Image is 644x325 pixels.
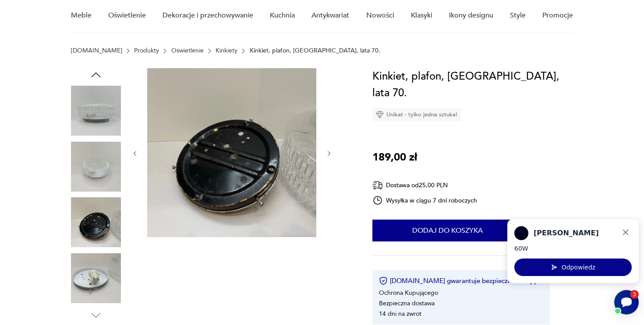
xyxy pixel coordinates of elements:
[379,310,421,318] li: 14 dni na zwrot
[372,180,383,191] img: Ikona dostawy
[71,86,121,136] img: Zdjęcie produktu Kinkiet, plafon, Niemcy, lata 70.
[372,68,573,101] h1: Kinkiet, plafon, [GEOGRAPHIC_DATA], lata 70.
[71,47,122,54] a: [DOMAIN_NAME]
[372,108,461,121] div: Unikat - tylko jedna sztuka!
[71,253,121,303] img: Zdjęcie produktu Kinkiet, plafon, Niemcy, lata 70.
[379,276,388,285] img: Ikona certyfikatu
[250,47,380,54] p: Kinkiet, plafon, [GEOGRAPHIC_DATA], lata 70.
[134,47,159,54] a: Produkty
[372,195,478,206] div: Wysyłka w ciągu 7 dni roboczych
[372,180,478,191] div: Dostawa od 25,00 PLN
[372,220,523,241] button: Dodaj do koszyka
[614,290,639,315] iframe: Smartsupp widget button
[71,142,121,192] img: Zdjęcie produktu Kinkiet, plafon, Niemcy, lata 70.
[379,276,543,285] button: [DOMAIN_NAME] gwarantuje bezpieczne zakupy
[372,149,417,166] p: 189,00 zł
[507,219,639,283] iframe: Smartsupp widget popup
[379,289,438,297] li: Ochrona Kupującego
[216,47,237,54] a: Kinkiety
[379,299,435,308] li: Bezpieczna dostawa
[171,47,204,54] a: Oświetlenie
[376,111,384,119] img: Ikona diamentu
[147,68,316,237] img: Zdjęcie produktu Kinkiet, plafon, Niemcy, lata 70.
[71,197,121,247] img: Zdjęcie produktu Kinkiet, plafon, Niemcy, lata 70.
